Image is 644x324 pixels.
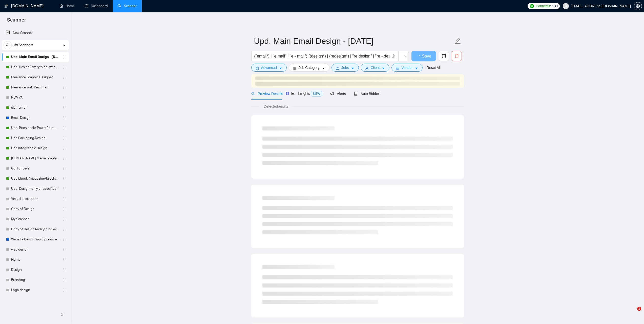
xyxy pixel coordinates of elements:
[401,55,406,59] span: loading
[391,64,422,72] button: idcardVendorcaret-down
[341,65,349,70] span: Jobs
[3,16,30,27] span: Scanner
[361,64,390,72] button: userClientcaret-down
[62,116,66,120] span: holder
[2,40,69,295] li: My Scanners
[62,75,66,79] span: holder
[354,92,358,96] span: robot
[62,136,66,140] span: holder
[4,2,8,10] img: logo
[11,265,59,275] a: Design
[11,224,59,234] a: Copy of Design (everything except unspecified)
[62,247,66,252] span: holder
[11,92,59,103] a: NEW VA
[11,275,59,285] a: Branding
[11,244,59,255] a: web design
[536,3,551,9] span: Connects:
[62,106,66,110] span: holder
[396,66,399,70] span: idcard
[4,43,11,47] span: search
[422,53,431,59] span: Save
[291,92,295,95] span: area-chart
[13,40,33,50] span: My Scanners
[299,65,320,70] span: Job Category
[331,64,359,72] button: folderJobscaret-down
[62,55,66,59] span: holder
[293,66,297,70] span: bars
[439,51,449,61] button: copy
[351,66,355,70] span: caret-down
[634,4,642,8] a: setting
[11,62,59,72] a: Upd. Design (everything except unspecified)
[11,133,59,143] a: Upd.Packaging Design
[530,4,534,8] img: upwork-logo.png
[11,204,59,214] a: Copy of Design
[11,153,59,163] a: [DOMAIN_NAME] Media Graphics
[11,123,59,133] a: Upd. Pitch deck/ PowerPoint Designer
[260,104,292,109] span: Detected results
[416,55,422,59] span: loading
[392,54,395,58] span: info-circle
[62,217,66,221] span: holder
[330,92,346,96] span: Alerts
[251,64,287,72] button: settingAdvancedcaret-down
[289,64,329,72] button: barsJob Categorycaret-down
[285,91,290,96] div: Tooltip anchor
[322,66,325,70] span: caret-down
[11,163,59,174] a: GoHighLevel
[11,194,59,204] a: Virtual assistance
[4,41,12,49] button: search
[85,4,108,8] a: dashboardDashboard
[552,3,557,9] span: 139
[11,143,59,153] a: Upd.Infographic Design
[11,174,59,184] a: Upd.Ebook /magazine/brochure
[6,28,65,38] a: New Scanner
[411,51,436,61] button: Save
[62,207,66,211] span: holder
[59,4,75,8] a: homeHome
[634,2,642,10] button: setting
[62,258,66,262] span: holder
[62,177,66,181] span: holder
[11,214,59,224] a: My Scanner
[637,307,641,311] span: 1
[62,227,66,231] span: holder
[454,38,461,44] span: edit
[311,91,322,97] span: NEW
[62,278,66,282] span: holder
[354,92,379,96] span: Auto Bidder
[251,92,255,96] span: search
[382,66,385,70] span: caret-down
[336,66,339,70] span: folder
[11,103,59,113] a: elementor
[291,91,322,96] span: Insights
[401,65,412,70] span: Vendor
[11,52,59,62] a: Upd. Main Email Design - [DATE]
[330,92,334,96] span: notification
[415,66,418,70] span: caret-down
[11,285,59,295] a: Logo design
[279,66,282,70] span: caret-down
[62,166,66,170] span: holder
[62,126,66,130] span: holder
[62,65,66,69] span: holder
[564,4,568,8] span: user
[365,66,369,70] span: user
[2,28,69,38] li: New Scanner
[251,92,283,96] span: Preview Results
[62,146,66,150] span: holder
[62,187,66,191] span: holder
[62,197,66,201] span: holder
[439,54,449,58] span: copy
[254,35,453,47] input: Scanner name...
[62,237,66,241] span: holder
[11,72,59,82] a: Freelance Graphic Designer
[427,65,441,70] a: Reset All
[60,312,65,317] span: double-left
[371,65,380,70] span: Client
[62,288,66,292] span: holder
[627,307,639,319] iframe: Intercom live chat
[11,113,59,123] a: Email Design
[62,96,66,100] span: holder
